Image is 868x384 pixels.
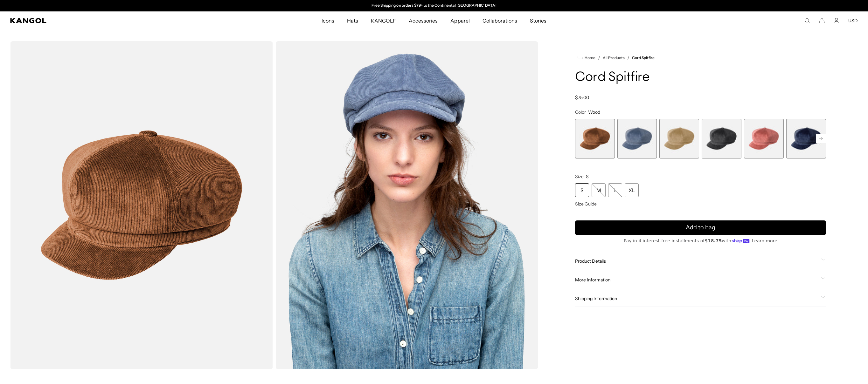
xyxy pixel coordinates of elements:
div: S [575,183,589,197]
a: Collaborations [476,11,524,30]
span: $75.00 [575,95,589,100]
span: Collaborations [483,11,517,30]
li: / [595,54,600,62]
div: L [608,183,622,197]
label: Denim Blue [617,119,657,158]
button: Add to bag [575,220,826,235]
span: Size [575,174,584,179]
span: Icons [322,11,334,30]
a: Accessories [402,11,444,30]
div: 1 of 9 [575,119,615,158]
div: XL [625,183,639,197]
span: KANGOLF [371,11,396,30]
span: Wood [588,109,600,115]
nav: breadcrumbs [575,54,826,62]
a: Icons [315,11,341,30]
product-gallery: Gallery Viewer [10,41,538,369]
a: Stories [524,11,553,30]
span: Color [575,109,586,115]
h1: Cord Spitfire [575,71,826,84]
span: Size Guide [575,201,597,207]
summary: Search here [804,18,810,24]
a: KANGOLF [365,11,402,30]
a: Apparel [444,11,476,30]
span: S [586,174,589,179]
a: Free Shipping on orders $79+ to the Continental [GEOGRAPHIC_DATA] [372,3,496,8]
span: Apparel [450,11,469,30]
label: Navy [786,119,826,158]
a: Cord Spitfire [632,56,655,60]
a: All Products [603,56,625,60]
li: / [625,54,629,62]
label: Blush [744,119,784,158]
a: Account [834,18,839,24]
img: denim-blue [275,41,538,369]
label: Beige [659,119,699,158]
div: M [592,183,606,197]
a: Hats [341,11,365,30]
label: Black [702,119,741,158]
slideshow-component: Announcement bar [369,3,500,8]
a: Kangol [10,18,213,23]
div: 2 of 9 [617,119,657,158]
div: 3 of 9 [659,119,699,158]
div: 5 of 9 [744,119,784,158]
span: Product Details [575,258,818,264]
span: Home [583,56,595,60]
label: Wood [575,119,615,158]
button: USD [848,18,858,24]
span: Stories [530,11,546,30]
span: Hats [347,11,358,30]
span: More Information [575,277,818,283]
span: Add to bag [686,223,715,232]
a: Home [578,55,595,61]
span: Shipping Information [575,296,818,301]
div: 1 of 2 [369,3,500,8]
span: Accessories [409,11,438,30]
div: 6 of 9 [786,119,826,158]
div: 4 of 9 [702,119,741,158]
button: Cart [819,18,825,24]
div: Announcement [369,3,500,8]
img: color-wood [10,41,273,369]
